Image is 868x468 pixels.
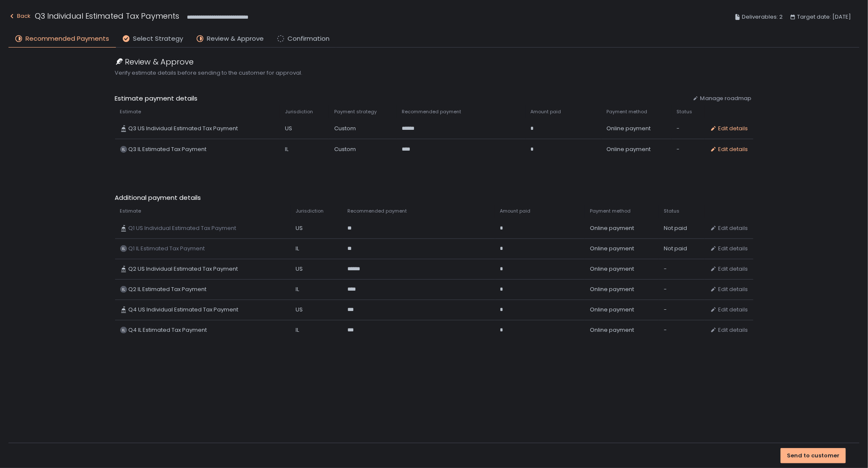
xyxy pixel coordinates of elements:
span: Q2 US Individual Estimated Tax Payment [129,265,238,273]
text: IL [122,147,125,152]
span: Q4 US Individual Estimated Tax Payment [129,306,239,314]
div: Not paid [664,224,700,232]
div: US [296,306,338,314]
div: - [664,306,700,314]
button: Edit details [710,146,748,153]
span: Online payment [590,306,634,314]
span: Q1 US Individual Estimated Tax Payment [129,224,237,232]
div: US [285,125,324,132]
span: Amount paid [500,208,531,214]
span: Jurisdiction [296,208,324,214]
button: Edit details [710,224,748,232]
span: Recommended payment [347,208,407,214]
span: Online payment [590,286,634,293]
span: Q4 IL Estimated Tax Payment [129,326,207,334]
span: Q3 IL Estimated Tax Payment [129,146,207,153]
button: Edit details [710,306,748,314]
button: Edit details [710,286,748,293]
span: Payment strategy [334,109,377,115]
span: Confirmation [287,34,330,44]
span: Review & Approve [125,56,194,67]
span: Online payment [606,125,651,132]
button: Edit details [710,125,748,132]
span: Recommended payment [402,109,461,115]
text: IL [122,287,125,292]
span: Target date: [DATE] [797,12,851,22]
h1: Q3 Individual Estimated Tax Payments [35,10,179,22]
div: US [296,224,338,232]
span: Amount paid [531,109,561,115]
span: Q2 IL Estimated Tax Payment [129,286,207,293]
span: Additional payment details [115,193,753,203]
span: Online payment [590,326,634,334]
span: Q1 IL Estimated Tax Payment [129,245,205,252]
div: Custom [334,146,392,153]
span: Jurisdiction [285,109,313,115]
span: Verify estimate details before sending to the customer for approval. [115,69,753,77]
span: Deliverables: 2 [742,12,783,22]
div: - [676,125,700,132]
button: Edit details [710,326,748,334]
div: Custom [334,125,392,132]
span: Manage roadmap [700,95,752,102]
span: Select Strategy [133,34,183,44]
span: Recommended Payments [25,34,109,44]
span: Online payment [590,224,634,232]
div: - [664,265,700,273]
span: Estimate payment details [115,94,686,104]
span: Payment method [590,208,631,214]
button: Manage roadmap [693,95,752,102]
span: Status [664,208,680,214]
div: - [664,286,700,293]
text: IL [122,246,125,251]
span: Status [676,109,692,115]
div: US [296,265,338,273]
div: IL [296,286,338,293]
button: Edit details [710,265,748,273]
button: Back [8,10,31,24]
span: Online payment [590,245,634,252]
span: Payment method [606,109,647,115]
text: IL [122,328,125,333]
div: - [664,326,700,334]
button: Edit details [710,245,748,252]
span: Online payment [606,146,651,153]
span: Estimate [120,109,141,115]
span: Review & Approve [207,34,264,44]
div: Not paid [664,245,700,252]
div: - [676,146,700,153]
div: IL [296,326,338,334]
span: Online payment [590,265,634,273]
div: IL [296,245,338,252]
div: Send to customer [787,452,840,460]
span: Q3 US Individual Estimated Tax Payment [129,125,238,132]
span: Estimate [120,208,141,214]
div: IL [285,146,324,153]
button: Send to customer [781,448,846,463]
div: Back [8,11,31,21]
